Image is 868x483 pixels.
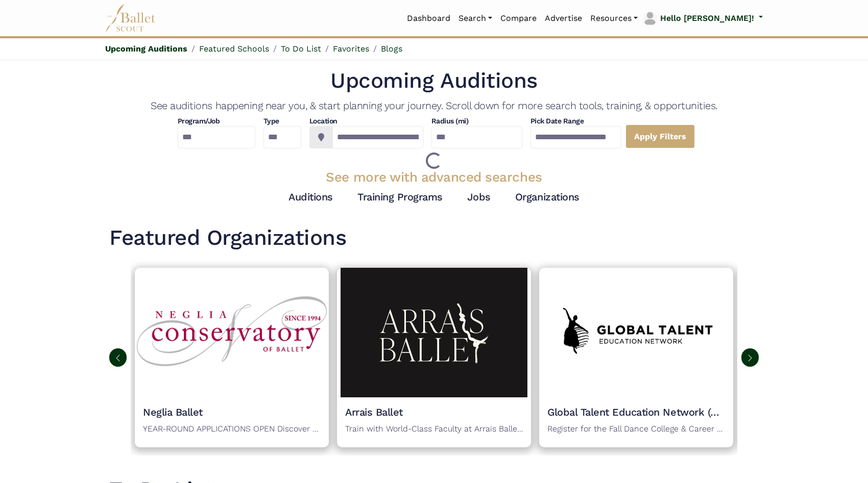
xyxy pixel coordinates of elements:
a: Organization logoNeglia BalletYEAR-ROUND APPLICATIONS OPEN Discover the difference of year-round ... [135,268,329,447]
a: Apply Filters [625,124,695,148]
h4: Pick Date Range [531,116,621,126]
img: profile picture [643,11,657,26]
h1: Upcoming Auditions [109,67,759,95]
input: Location [332,126,423,148]
p: Hello [PERSON_NAME]! [660,12,754,25]
a: Organization logoGlobal Talent Education Network (GTEN)Register for the Fall Dance College & Care... [539,268,733,447]
a: Compare [496,8,541,29]
a: To Do List [281,44,321,54]
a: Jobs [467,191,491,203]
a: Upcoming Auditions [105,44,187,54]
a: Organizations [515,191,580,203]
a: Search [454,8,496,29]
a: Organization logoArrais BalletTrain with World-Class Faculty at Arrais Ballet Summer Intensive! T... [337,268,531,447]
a: Training Programs [357,191,443,203]
a: Dashboard [403,8,454,29]
h4: Program/Job [178,116,255,126]
a: Featured Schools [199,44,269,54]
h1: Featured Organizations [109,224,759,252]
a: Blogs [381,44,402,54]
a: Resources [586,8,642,29]
a: Auditions [288,191,333,203]
h4: See auditions happening near you, & start planning your journey. Scroll down for more search tool... [109,99,759,112]
a: Advertise [541,8,586,29]
a: Favorites [333,44,369,54]
h4: Radius (mi) [431,116,469,126]
h3: See more with advanced searches [109,169,759,186]
h4: Type [263,116,301,126]
h4: Location [309,116,423,126]
a: profile picture Hello [PERSON_NAME]! [642,10,763,27]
